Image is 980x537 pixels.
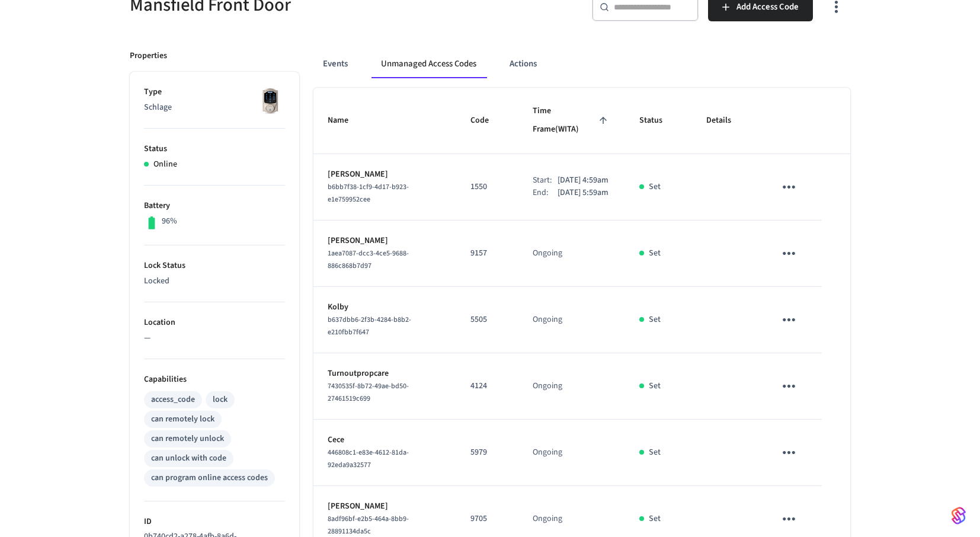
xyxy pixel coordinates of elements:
[371,50,486,78] button: Unmanaged Access Codes
[130,50,167,62] p: Properties
[313,50,850,78] div: ant example
[470,111,504,130] span: Code
[470,314,504,326] p: 5505
[162,215,177,228] p: 96%
[144,516,285,528] p: ID
[144,200,285,212] p: Battery
[639,111,678,130] span: Status
[558,174,609,187] p: [DATE] 4:59am
[518,420,625,486] td: Ongoing
[649,181,661,193] p: Set
[313,50,357,78] button: Events
[144,317,285,329] p: Location
[144,86,285,98] p: Type
[518,220,625,287] td: Ongoing
[153,158,177,171] p: Online
[328,367,442,380] p: Turnoutpropcare
[533,187,558,199] div: End:
[213,394,228,406] div: lock
[518,353,625,420] td: Ongoing
[470,380,504,392] p: 4124
[328,168,442,181] p: [PERSON_NAME]
[649,380,661,392] p: Set
[649,446,661,459] p: Set
[952,506,966,525] img: SeamLogoGradient.69752ec5.svg
[470,181,504,193] p: 1550
[470,247,504,260] p: 9157
[151,472,268,484] div: can program online access codes
[144,260,285,272] p: Lock Status
[255,86,285,116] img: Schlage Sense Smart Deadbolt with Camelot Trim, Front
[151,394,195,406] div: access_code
[649,247,661,260] p: Set
[144,143,285,155] p: Status
[328,111,364,130] span: Name
[328,500,442,513] p: [PERSON_NAME]
[649,314,661,326] p: Set
[533,174,558,187] div: Start:
[328,182,409,204] span: b6bb7f38-1cf9-4d17-b923-e1e759952cee
[328,381,409,404] span: 7430535f-8b72-49ae-bd50-27461519c699
[151,413,214,426] div: can remotely lock
[706,111,747,130] span: Details
[144,101,285,114] p: Schlage
[151,433,224,445] div: can remotely unlock
[518,287,625,353] td: Ongoing
[144,332,285,344] p: —
[328,248,409,271] span: 1aea7087-dcc3-4ce5-9688-886c868b7d97
[649,513,661,525] p: Set
[328,235,442,247] p: [PERSON_NAME]
[144,275,285,287] p: Locked
[328,315,411,337] span: b637dbb6-2f3b-4284-b8b2-e210fbb7f647
[328,301,442,314] p: Kolby
[558,187,609,199] p: [DATE] 5:59am
[470,513,504,525] p: 9705
[328,447,409,470] span: 446808c1-e83e-4612-81da-92eda9a32577
[500,50,546,78] button: Actions
[144,373,285,386] p: Capabilities
[151,452,226,465] div: can unlock with code
[328,434,442,446] p: Cece
[470,446,504,459] p: 5979
[328,514,409,536] span: 8adf96bf-e2b5-464a-8bb9-28891134da5c
[533,102,611,139] span: Time Frame(WITA)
